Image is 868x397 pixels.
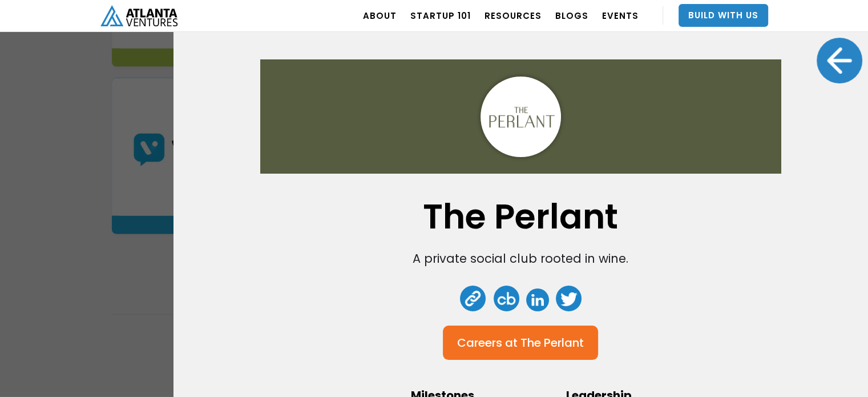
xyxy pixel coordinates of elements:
img: Company Banner [260,55,781,178]
a: Build With Us [679,4,768,27]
